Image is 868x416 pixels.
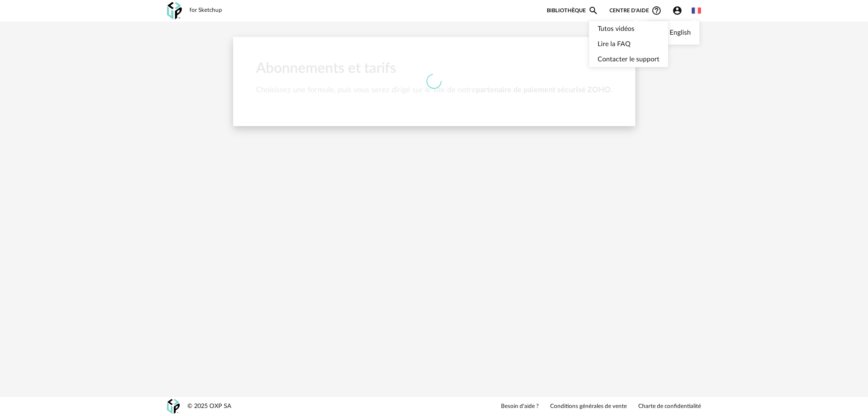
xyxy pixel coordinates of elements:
[609,6,662,16] span: Centre d'aideHelp Circle Outline icon
[651,6,662,16] span: Help Circle Outline icon
[547,6,598,16] a: BibliothèqueMagnify icon
[672,6,686,16] span: Account Circle icon
[648,25,699,40] li: English
[189,7,222,14] div: for Sketchup
[501,403,539,410] a: Besoin d'aide ?
[598,36,659,52] a: Lire la FAQ
[167,2,182,19] img: OXP
[638,403,701,410] a: Charte de confidentialité
[598,21,659,36] a: Tutos vidéos
[167,399,180,414] img: OXP
[672,6,682,16] span: Account Circle icon
[187,402,231,410] div: © 2025 OXP SA
[588,6,598,16] span: Magnify icon
[598,52,659,67] a: Contacter le support
[550,403,627,410] a: Conditions générales de vente
[692,6,701,15] img: fr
